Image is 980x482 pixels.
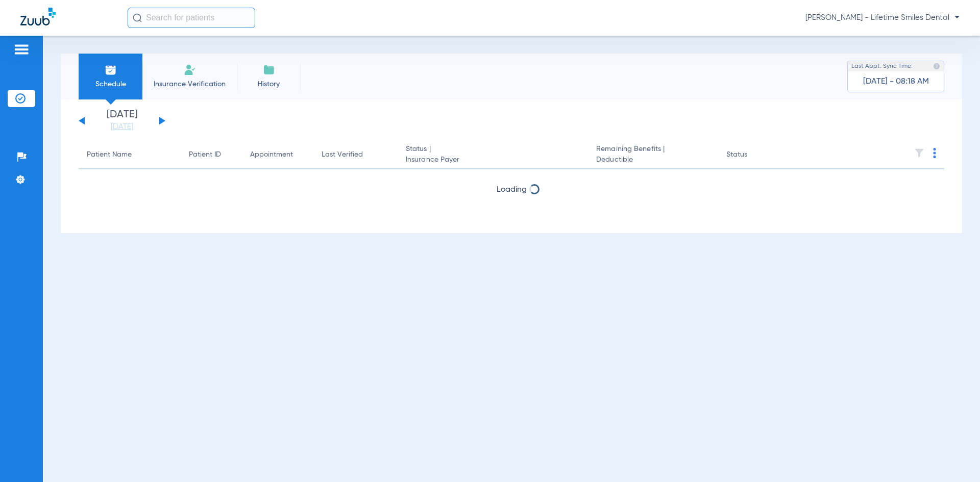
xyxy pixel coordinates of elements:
span: Schedule [86,79,135,89]
img: History [263,64,275,76]
input: Search for patients [128,8,255,28]
img: group-dot-blue.svg [933,148,936,158]
span: Loading [497,186,527,194]
img: Schedule [105,64,117,76]
div: Appointment [250,149,305,160]
div: Last Verified [322,149,363,160]
a: [DATE] [91,122,153,132]
img: Zuub Logo [20,8,56,26]
span: Last Appt. Sync Time: [851,61,913,71]
span: History [244,79,293,89]
div: Appointment [250,149,293,160]
span: Insurance Payer [406,155,580,165]
th: Remaining Benefits | [588,141,718,169]
span: Deductible [596,155,709,165]
img: last sync help info [933,63,940,70]
div: Patient Name [87,149,173,160]
img: filter.svg [914,148,924,158]
div: Patient ID [189,149,234,160]
img: Search Icon [133,13,142,22]
img: Manual Insurance Verification [184,64,196,76]
th: Status | [398,141,588,169]
span: [DATE] - 08:18 AM [863,77,929,87]
span: Insurance Verification [150,79,229,89]
div: Last Verified [322,149,389,160]
div: Patient Name [87,149,132,160]
span: [PERSON_NAME] - Lifetime Smiles Dental [805,13,960,23]
th: Status [718,141,787,169]
li: [DATE] [91,110,153,132]
div: Patient ID [189,149,221,160]
img: hamburger-icon [13,43,30,56]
